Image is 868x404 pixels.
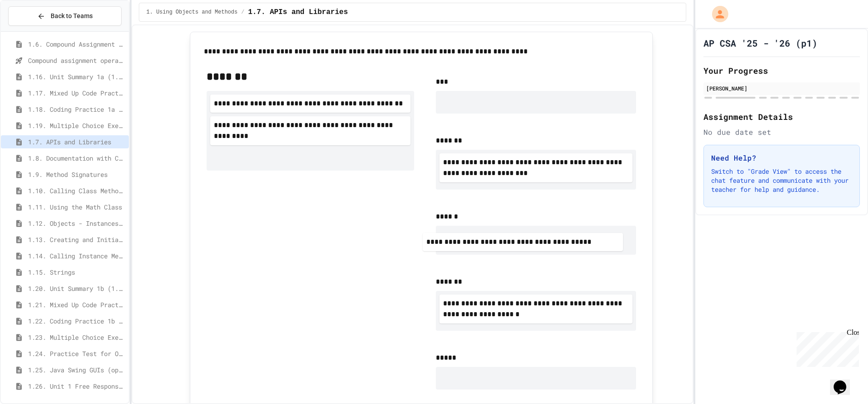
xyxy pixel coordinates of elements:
span: 1.23. Multiple Choice Exercises for Unit 1b (1.9-1.15) [28,333,125,342]
span: 1.21. Mixed Up Code Practice 1b (1.7-1.15) [28,300,125,309]
span: Compound assignment operators - Quiz [28,56,125,65]
span: Back to Teams [51,11,93,21]
span: 1.22. Coding Practice 1b (1.7-1.15) [28,316,125,326]
h3: Need Help? [711,152,852,163]
span: 1.11. Using the Math Class [28,202,125,212]
span: 1.26. Unit 1 Free Response Question (FRQ) Practice [28,381,125,391]
span: / [241,9,244,16]
span: 1.7. APIs and Libraries [28,137,125,147]
span: 1.17. Mixed Up Code Practice 1.1-1.6 [28,88,125,98]
span: 1.10. Calling Class Methods [28,186,125,195]
span: 1.19. Multiple Choice Exercises for Unit 1a (1.1-1.6) [28,121,125,130]
span: 1.18. Coding Practice 1a (1.1-1.6) [28,105,125,114]
div: My Account [703,4,731,24]
span: 1.24. Practice Test for Objects (1.12-1.14) [28,349,125,358]
span: 1.13. Creating and Initializing Objects: Constructors [28,235,125,244]
span: 1.16. Unit Summary 1a (1.1-1.6) [28,72,125,81]
iframe: chat widget [793,328,859,367]
div: [PERSON_NAME] [706,84,857,92]
span: 1.25. Java Swing GUIs (optional) [28,365,125,375]
iframe: chat widget [830,368,859,395]
span: 1.12. Objects - Instances of Classes [28,219,125,228]
div: No due date set [703,127,860,138]
div: Chat with us now!Close [4,4,62,57]
h2: Assignment Details [703,110,860,123]
p: Switch to "Grade View" to access the chat feature and communicate with your teacher for help and ... [711,167,852,194]
h2: Your Progress [703,64,860,77]
h1: AP CSA '25 - '26 (p1) [703,37,817,49]
span: 1.15. Strings [28,267,125,277]
span: 1.8. Documentation with Comments and Preconditions [28,153,125,163]
span: 1. Using Objects and Methods [146,9,238,16]
span: 1.14. Calling Instance Methods [28,251,125,261]
span: 1.9. Method Signatures [28,170,125,179]
span: 1.20. Unit Summary 1b (1.7-1.15) [28,284,125,293]
span: 1.7. APIs and Libraries [248,7,348,18]
span: 1.6. Compound Assignment Operators [28,39,125,49]
button: Back to Teams [8,6,122,26]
